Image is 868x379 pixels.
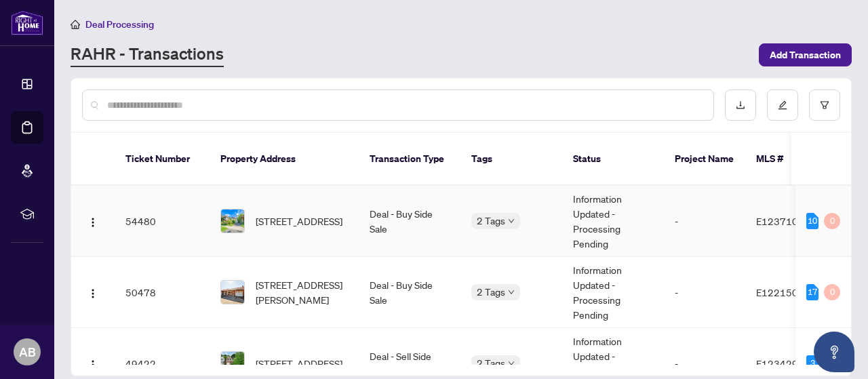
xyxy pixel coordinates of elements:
[508,218,515,224] span: down
[460,133,562,186] th: Tags
[756,357,810,370] span: E12342962
[87,217,98,228] img: Logo
[508,360,515,367] span: down
[71,20,80,29] span: home
[221,352,244,375] img: thumbnail-img
[221,281,244,304] img: thumbnail-img
[824,284,840,300] div: 0
[778,100,787,110] span: edit
[562,186,664,257] td: Information Updated - Processing Pending
[745,133,827,186] th: MLS #
[756,286,810,298] span: E12215087
[115,133,210,186] th: Ticket Number
[85,18,154,31] span: Deal Processing
[664,133,745,186] th: Project Name
[210,133,359,186] th: Property Address
[477,355,505,371] span: 2 Tags
[824,213,840,229] div: 0
[756,215,810,227] span: E12371067
[71,43,224,67] a: RAHR - Transactions
[359,133,460,186] th: Transaction Type
[809,89,840,121] button: filter
[806,355,818,372] div: 3
[19,342,36,361] span: AB
[256,356,342,371] span: [STREET_ADDRESS]
[820,100,829,110] span: filter
[82,353,104,374] button: Logo
[736,100,745,110] span: download
[87,288,98,299] img: Logo
[82,281,104,303] button: Logo
[806,213,818,229] div: 10
[87,359,98,370] img: Logo
[508,289,515,296] span: down
[664,257,745,328] td: -
[115,257,210,328] td: 50478
[664,186,745,257] td: -
[725,89,756,121] button: download
[562,133,664,186] th: Status
[359,186,460,257] td: Deal - Buy Side Sale
[814,332,854,372] button: Open asap
[256,277,348,307] span: [STREET_ADDRESS][PERSON_NAME]
[11,10,43,35] img: logo
[770,44,841,66] span: Add Transaction
[767,89,798,121] button: edit
[115,186,210,257] td: 54480
[806,284,818,300] div: 17
[477,213,505,228] span: 2 Tags
[562,257,664,328] td: Information Updated - Processing Pending
[759,43,852,66] button: Add Transaction
[221,210,244,233] img: thumbnail-img
[477,284,505,300] span: 2 Tags
[82,210,104,232] button: Logo
[359,257,460,328] td: Deal - Buy Side Sale
[256,214,342,228] span: [STREET_ADDRESS]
